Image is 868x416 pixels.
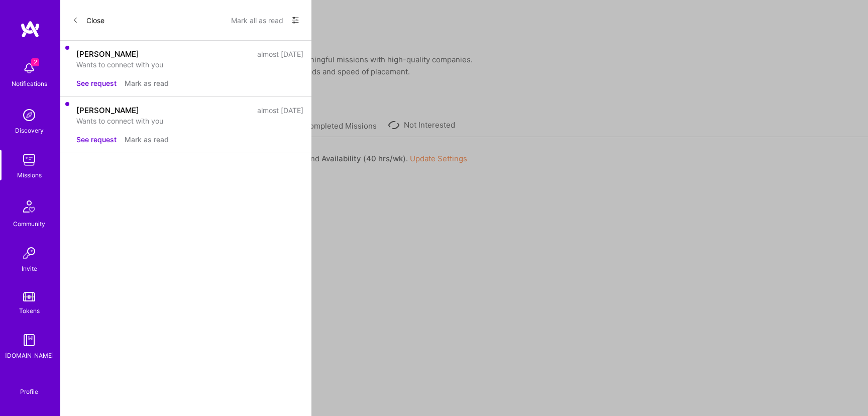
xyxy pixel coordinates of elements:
[19,330,39,350] img: guide book
[15,125,44,136] div: Discovery
[19,105,39,125] img: discovery
[17,194,41,219] img: Community
[76,105,139,116] div: [PERSON_NAME]
[257,105,303,116] div: almost [DATE]
[12,78,47,89] div: Notifications
[13,219,45,229] div: Community
[23,292,35,301] img: tokens
[5,350,54,361] div: [DOMAIN_NAME]
[19,58,39,78] img: bell
[257,49,303,59] div: almost [DATE]
[19,305,40,316] div: Tokens
[76,116,303,126] div: Wants to connect with you
[125,78,169,88] button: Mark as read
[20,386,38,396] div: Profile
[76,49,139,59] div: [PERSON_NAME]
[72,12,104,28] button: Close
[17,170,42,180] div: Missions
[31,58,39,66] span: 2
[19,150,39,170] img: teamwork
[17,376,42,396] a: Profile
[125,134,169,145] button: Mark as read
[76,134,117,145] button: See request
[20,20,40,38] img: logo
[22,263,37,274] div: Invite
[19,243,39,263] img: Invite
[231,12,283,28] button: Mark all as read
[76,59,303,70] div: Wants to connect with you
[76,78,117,88] button: See request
